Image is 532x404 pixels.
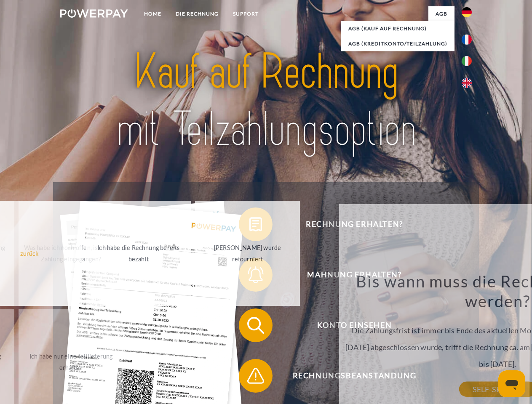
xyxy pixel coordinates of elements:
[341,21,454,36] a: AGB (Kauf auf Rechnung)
[80,40,452,161] img: title-powerpay_de.svg
[462,35,472,45] img: fr
[200,242,295,265] div: [PERSON_NAME] wurde retourniert
[60,9,128,18] img: logo-powerpay-white.svg
[91,242,186,265] div: Ich habe die Rechnung bereits bezahlt
[462,56,472,66] img: it
[137,6,168,21] a: Home
[245,315,266,336] img: qb_search.svg
[462,78,472,88] img: en
[341,36,454,51] a: AGB (Kreditkonto/Teilzahlung)
[498,370,525,397] iframe: Schaltfläche zum Öffnen des Messaging-Fensters
[462,7,472,17] img: de
[226,6,266,21] a: SUPPORT
[245,365,266,386] img: qb_warning.svg
[239,359,458,393] button: Rechnungsbeanstandung
[168,6,226,21] a: DIE RECHNUNG
[428,6,454,21] a: agb
[24,351,118,373] div: Ich habe nur eine Teillieferung erhalten
[239,308,458,342] button: Konto einsehen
